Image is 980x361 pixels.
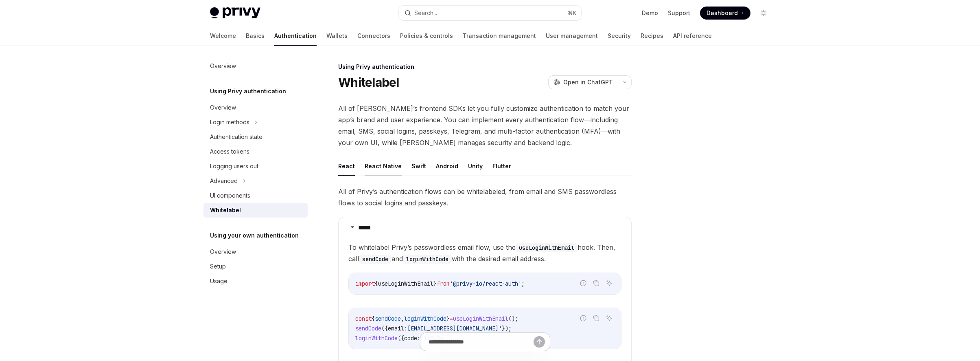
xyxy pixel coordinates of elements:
div: UI components [210,191,250,200]
code: useLoginWithEmail [516,243,577,252]
a: Overview [203,100,308,115]
span: } [446,315,450,322]
code: loginWithCode [403,255,452,264]
a: Policies & controls [400,26,453,46]
div: Using Privy authentication [338,63,632,71]
a: UI components [203,188,308,203]
a: Authentication [274,26,317,46]
a: Setup [203,259,308,274]
a: Whitelabel [203,203,308,218]
div: Logging users out [210,161,258,171]
span: email: [388,325,407,332]
div: Access tokens [210,147,249,156]
a: Demo [642,9,658,17]
a: Welcome [210,26,236,46]
span: '@privy-io/react-auth' [450,280,521,287]
span: }); [502,325,512,332]
button: Send message [534,336,545,348]
span: const [355,315,372,322]
div: Overview [210,247,236,257]
div: Overview [210,61,236,71]
div: Search... [414,8,437,18]
div: Whitelabel [210,205,241,215]
div: Advanced [210,176,238,186]
a: Overview [203,244,308,259]
span: sendCode [375,315,401,322]
h5: Using your own authentication [210,231,299,240]
a: Basics [246,26,265,46]
button: Unity [468,156,483,176]
span: (); [508,315,518,322]
a: Connectors [357,26,390,46]
a: Overview [203,59,308,73]
img: light logo [210,7,260,19]
span: loginWithCode [404,315,446,322]
span: All of [PERSON_NAME]’s frontend SDKs let you fully customize authentication to match your app’s b... [338,103,632,148]
span: useLoginWithEmail [453,315,508,322]
a: Transaction management [463,26,536,46]
a: Logging users out [203,159,308,174]
span: = [450,315,453,322]
code: sendCode [359,255,392,264]
span: , [401,315,404,322]
span: from [437,280,450,287]
h1: Whitelabel [338,75,399,90]
button: Report incorrect code [578,313,588,324]
span: Dashboard [707,9,738,17]
span: sendCode [355,325,381,332]
div: Usage [210,276,227,286]
span: ; [521,280,525,287]
button: React Native [365,156,402,176]
div: Authentication state [210,132,262,142]
button: Swift [411,156,426,176]
a: Dashboard [700,7,750,20]
button: Android [436,156,458,176]
button: Flutter [492,156,511,176]
a: Recipes [641,26,663,46]
a: Wallets [326,26,348,46]
h5: Using Privy authentication [210,86,286,96]
button: Ask AI [604,313,615,324]
button: Copy the contents from the code block [591,278,602,288]
div: Login methods [210,117,249,127]
span: { [375,280,378,287]
span: import [355,280,375,287]
span: ⌘ K [568,10,576,16]
button: Open in ChatGPT [548,75,618,89]
div: Setup [210,262,226,271]
span: To whitelabel Privy’s passwordless email flow, use the hook. Then, call and with the desired emai... [348,242,621,264]
span: All of Privy’s authentication flows can be whitelabeled, from email and SMS passwordless flows to... [338,186,632,209]
a: Usage [203,274,308,288]
a: Security [608,26,631,46]
button: Search...⌘K [399,6,581,20]
span: { [372,315,375,322]
button: Ask AI [604,278,615,288]
span: } [433,280,437,287]
button: Copy the contents from the code block [591,313,602,324]
a: API reference [673,26,712,46]
a: Authentication state [203,130,308,144]
button: Toggle dark mode [757,7,770,20]
span: Open in ChatGPT [563,78,613,86]
span: [EMAIL_ADDRESS][DOMAIN_NAME]' [407,325,502,332]
div: Overview [210,103,236,112]
a: Support [668,9,690,17]
button: Report incorrect code [578,278,588,288]
span: useLoginWithEmail [378,280,433,287]
a: User management [546,26,598,46]
button: React [338,156,355,176]
a: Access tokens [203,144,308,159]
span: ({ [381,325,388,332]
